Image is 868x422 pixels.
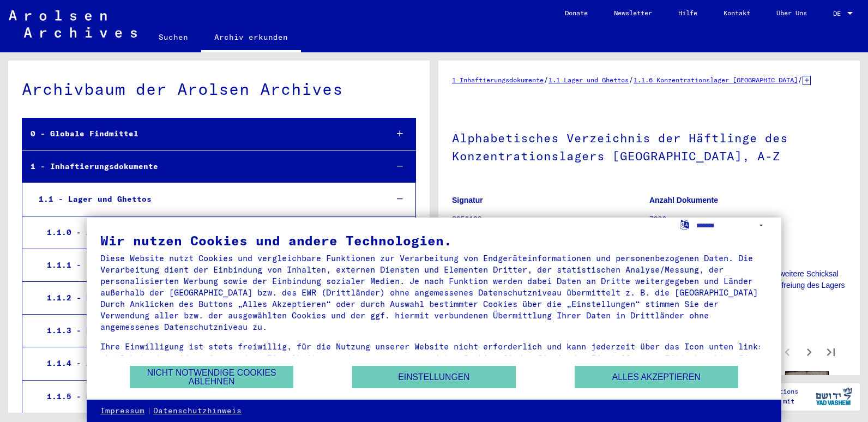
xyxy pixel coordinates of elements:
img: yv_logo.png [813,383,854,410]
b: Signatur [452,196,483,204]
p: 7006 [649,214,846,225]
a: 1.1 Lager und Ghettos [548,76,629,84]
a: Archiv erkunden [201,24,301,52]
div: 1.1 - Lager und Ghettos [31,189,378,210]
div: 1.1.4 - Auffanglager [GEOGRAPHIC_DATA] [39,353,378,374]
a: Impressum [100,406,144,417]
p: 8056100 [452,214,649,225]
button: Last page [820,341,842,363]
button: Next page [798,341,820,363]
div: 1.1.1 - Polizeiliches Durchgangslager [GEOGRAPHIC_DATA] [39,255,378,276]
div: Archivbaum der Arolsen Archives [22,77,416,101]
a: 1 Inhaftierungsdokumente [452,76,544,84]
div: 1.1.2 - Konzentrations- und Vernichtungslager [GEOGRAPHIC_DATA] [39,287,378,309]
div: 1 - Inhaftierungsdokumente [22,156,378,177]
a: 1.1.6 Konzentrationslager [GEOGRAPHIC_DATA] [634,76,798,84]
h1: Alphabetisches Verzeichnis der Häftlinge des Konzentrationslagers [GEOGRAPHIC_DATA], A-Z [452,113,846,179]
span: / [798,75,803,85]
span: / [629,75,634,85]
button: Alles akzeptieren [575,366,738,388]
span: DE [833,10,845,17]
img: 001.jpg [785,371,829,403]
div: 1.1.0 - Allgemeines [39,222,378,243]
select: Sprache auswählen [696,218,768,233]
div: 0 - Globale Findmittel [22,123,378,144]
label: Sprache auswählen [679,219,690,230]
span: / [544,75,548,85]
b: Anzahl Dokumente [649,196,718,204]
a: Datenschutzhinweis [153,406,242,417]
div: 1.1.3 - Konzentrationslager [GEOGRAPHIC_DATA] [39,320,378,341]
img: Arolsen_neg.svg [9,10,137,38]
div: Diese Website nutzt Cookies und vergleichbare Funktionen zur Verarbeitung von Endgeräteinformatio... [100,252,768,333]
button: Einstellungen [352,366,516,388]
div: Wir nutzen Cookies und andere Technologien. [100,234,768,247]
div: Ihre Einwilligung ist stets freiwillig, für die Nutzung unserer Website nicht erforderlich und ka... [100,341,768,375]
button: Previous page [776,341,798,363]
button: Nicht notwendige Cookies ablehnen [130,366,293,388]
a: Suchen [146,24,201,50]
